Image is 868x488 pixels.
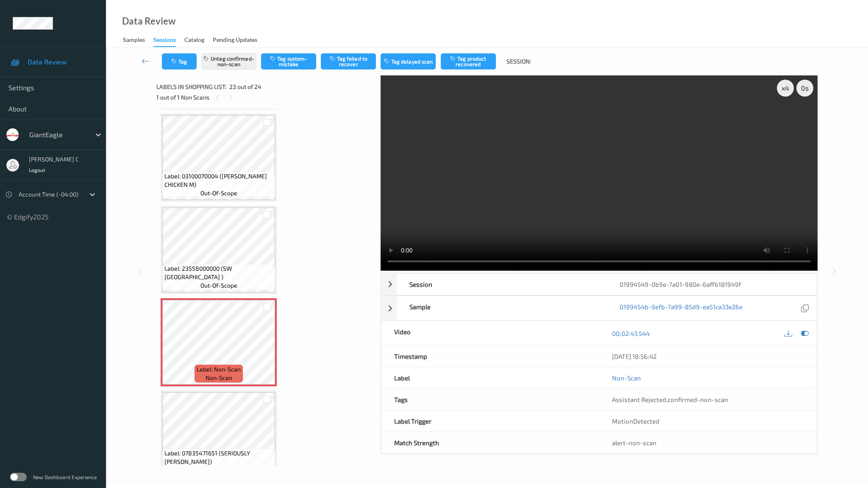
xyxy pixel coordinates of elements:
[612,329,650,338] a: 00:02:43.544
[620,302,743,314] a: 0199454b-9efb-7a99-85d9-ea51ca33e26e
[612,374,641,382] a: Non-Scan
[381,296,817,321] div: Sample0199454b-9efb-7a99-85d9-ea51ca33e26e
[381,410,599,432] div: Label Trigger
[668,396,728,403] span: confirmed-non-scan
[441,53,496,69] button: Tag product recovered
[184,34,213,46] a: Catalog
[200,189,237,197] span: out-of-scope
[122,17,175,25] div: Data Review
[156,92,375,103] div: 1 out of 1 Non Scans
[381,389,599,410] div: Tags
[397,296,606,320] div: Sample
[796,80,813,97] div: 0 s
[612,438,804,447] div: alert-non-scan
[381,273,817,295] div: Session01994549-0b9e-7a01-980e-6affb181949f
[123,36,145,46] div: Samples
[777,80,794,97] div: x 4
[201,53,256,69] button: Untag confirmed-non-scan
[321,53,376,69] button: Tag failed to recover
[164,172,273,189] span: Label: 03100070004 ([PERSON_NAME] CHICKEN M)
[164,449,273,466] span: Label: 07835471651 (SERIOUSLY [PERSON_NAME])
[607,274,817,295] div: 01994549-0b9e-7a01-980e-6affb181949f
[599,410,817,432] div: MotionDetected
[213,34,266,46] a: Pending Updates
[261,53,316,69] button: Tag system-mistake
[162,53,197,69] button: Tag
[123,34,153,46] a: Samples
[381,321,599,345] div: Video
[612,396,728,403] span: ,
[153,36,176,47] div: Sessions
[200,281,237,290] span: out-of-scope
[184,36,204,46] div: Catalog
[200,466,237,474] span: out-of-scope
[381,53,436,69] button: Tag delayed scan
[612,352,804,360] div: [DATE] 18:56:42
[381,367,599,388] div: Label
[213,36,257,46] div: Pending Updates
[506,57,531,66] span: Session:
[381,346,599,367] div: Timestamp
[229,83,262,91] span: 23 out of 24
[197,365,241,374] span: Label: Non-Scan
[206,374,232,382] span: non-scan
[397,274,606,295] div: Session
[612,396,666,403] span: Assistant Rejected
[153,34,184,47] a: Sessions
[381,432,599,453] div: Match Strength
[164,264,273,281] span: Label: 23558000000 (SW [GEOGRAPHIC_DATA] )
[156,83,226,91] span: Labels in shopping list:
